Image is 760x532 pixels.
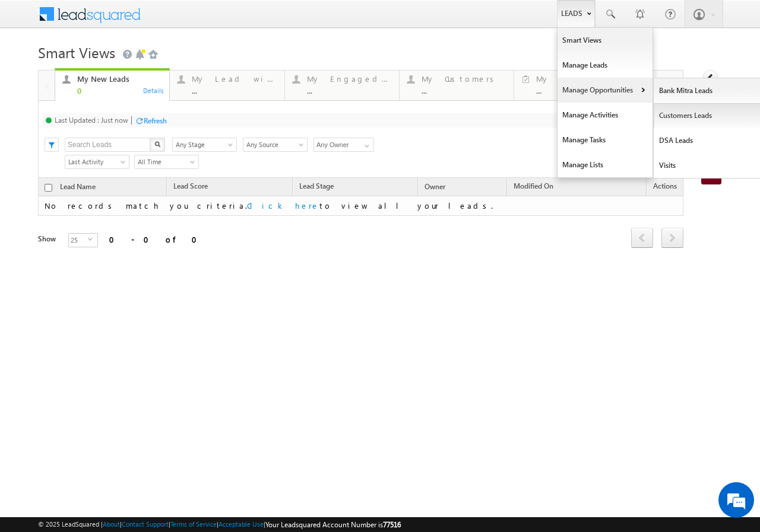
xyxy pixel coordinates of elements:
input: Search Leads [65,138,151,152]
a: Click here [247,200,319,211]
a: My Tasks... [514,71,628,100]
span: select [88,237,97,242]
span: Any Source [243,139,303,150]
div: Chat with us now [62,62,199,78]
div: Lead Stage Filter [172,137,237,152]
div: 0 - 0 of 0 [109,232,204,246]
span: prev [631,228,653,248]
div: My Engaged Lead [307,74,392,84]
span: 25 [69,234,88,247]
div: Refresh [144,116,167,125]
div: Details [142,85,165,95]
a: Terms of Service [170,520,217,528]
a: My Lead with Pending Tasks... [169,71,284,100]
img: Search [154,141,160,147]
div: Owner Filter [313,137,373,152]
span: Lead Stage [299,181,334,190]
a: Manage Activities [558,103,653,128]
div: ... [192,86,277,95]
a: Manage Tasks [558,128,653,152]
div: Show [38,234,59,244]
textarea: Type your message and hit 'Enter' [15,110,217,355]
span: Last Activity [65,157,125,167]
span: next [661,228,683,248]
div: Lead Source Filter [243,137,308,152]
div: Last Updated : Just now [55,116,128,125]
span: Actions [647,180,683,195]
a: Smart Views [558,28,653,53]
a: Any Stage [172,138,237,152]
a: All Time [134,155,199,169]
input: Type to Search [313,138,374,152]
a: next [661,229,683,248]
a: Lead Stage [293,180,340,195]
a: Manage Opportunities [558,78,653,103]
input: Check all records [45,184,52,192]
span: Modified On [514,181,553,190]
span: 77516 [383,520,401,529]
div: My New Leads [77,74,162,84]
a: Show All Items [358,138,373,150]
a: Any Source [243,138,308,152]
div: Minimize live chat window [195,6,223,34]
a: My Customers... [399,71,514,100]
a: Manage Lists [558,152,653,177]
a: Contact Support [122,520,169,528]
a: Lead Score [167,180,214,195]
a: Modified On [508,180,559,195]
span: Any Stage [173,139,233,150]
div: ... [422,86,506,95]
a: About [103,520,120,528]
span: Lead Score [173,181,208,190]
div: My Tasks [536,74,620,84]
a: prev [631,229,653,248]
a: Acceptable Use [218,520,264,528]
a: Last Activity [65,155,129,169]
span: All Time [135,157,195,167]
span: © 2025 LeadSquared | | | | | [38,519,401,530]
span: Owner [425,182,445,191]
div: My Customers [422,74,506,84]
a: My Engaged Lead... [284,71,400,100]
img: d_60004797649_company_0_60004797649 [20,62,50,78]
span: Smart Views [38,43,115,62]
span: Your Leadsquared Account Number is [265,520,401,529]
a: Lead Name [54,180,102,196]
div: 0 [77,86,162,95]
a: My New Leads0Details [55,68,170,101]
td: No records match you criteria. to view all your leads. [38,196,683,216]
a: Manage Leads [558,53,653,78]
em: Start Chat [161,365,216,381]
div: ... [536,86,620,95]
div: ... [307,86,392,95]
div: My Lead with Pending Tasks [192,74,277,84]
